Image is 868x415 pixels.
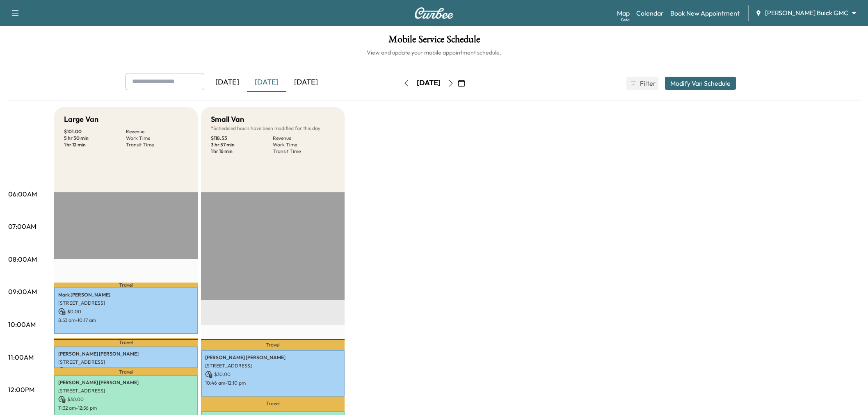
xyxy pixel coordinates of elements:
[765,8,848,18] span: [PERSON_NAME] Buick GMC
[205,371,340,378] p: $ 30.00
[273,141,335,148] p: Work Time
[201,397,345,411] p: Travel
[211,141,273,148] p: 3 hr 57 min
[626,77,658,90] button: Filter
[205,354,340,361] p: [PERSON_NAME] [PERSON_NAME]
[211,125,335,132] p: Scheduled hours have been modified for this day
[58,367,194,374] p: $ 30.00
[636,8,664,18] a: Calendar
[8,254,37,264] p: 08:00AM
[247,73,286,92] div: [DATE]
[8,287,37,296] p: 09:00AM
[286,73,326,92] div: [DATE]
[54,283,198,287] p: Travel
[126,141,188,148] p: Transit Time
[617,8,630,18] a: MapBeta
[126,128,188,135] p: Revenue
[58,396,194,403] p: $ 30.00
[273,135,335,141] p: Revenue
[211,135,273,141] p: $ 118.53
[64,128,126,135] p: $ 101.00
[8,48,860,57] h6: View and update your mobile appointment schedule.
[8,319,36,329] p: 10:00AM
[205,363,340,369] p: [STREET_ADDRESS]
[58,308,194,315] p: $ 0.00
[8,352,34,362] p: 11:00AM
[126,135,188,141] p: Work Time
[665,77,736,90] button: Modify Van Schedule
[201,340,345,350] p: Travel
[414,7,454,19] img: Curbee Logo
[58,292,194,298] p: Mark [PERSON_NAME]
[8,221,36,231] p: 07:00AM
[58,388,194,394] p: [STREET_ADDRESS]
[64,114,98,125] h5: Large Van
[8,189,37,199] p: 06:00AM
[58,405,194,411] p: 11:32 am - 12:56 pm
[58,351,194,357] p: [PERSON_NAME] [PERSON_NAME]
[208,73,247,92] div: [DATE]
[640,78,655,88] span: Filter
[58,379,194,386] p: [PERSON_NAME] [PERSON_NAME]
[54,338,198,347] p: Travel
[64,141,126,148] p: 1 hr 12 min
[621,17,630,23] div: Beta
[58,359,194,365] p: [STREET_ADDRESS]
[211,148,273,155] p: 1 hr 16 min
[417,78,441,88] div: [DATE]
[670,8,740,18] a: Book New Appointment
[273,148,335,155] p: Transit Time
[58,317,194,324] p: 8:53 am - 10:17 am
[211,114,244,125] h5: Small Van
[54,368,198,375] p: Travel
[205,380,340,386] p: 10:46 am - 12:10 pm
[8,34,860,48] h1: Mobile Service Schedule
[8,385,34,394] p: 12:00PM
[64,135,126,141] p: 5 hr 30 min
[58,300,194,306] p: [STREET_ADDRESS]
